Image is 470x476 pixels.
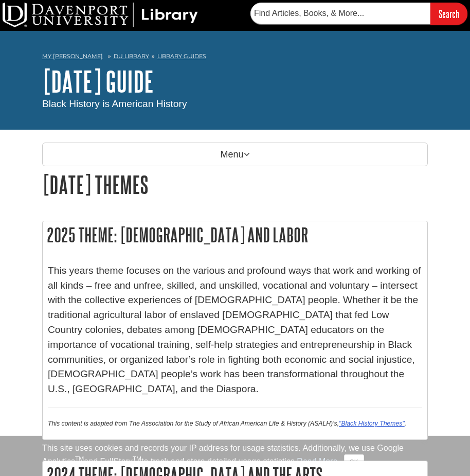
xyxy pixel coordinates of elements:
h2: 2025 Theme: [DEMOGRAPHIC_DATA] and Labor [43,221,427,249]
input: Search [430,3,467,25]
span: Black History is American History [42,98,187,109]
img: DU Library [3,3,198,27]
h1: [DATE] Themes [42,171,428,198]
a: My [PERSON_NAME] [42,52,103,61]
small: This content is adapted from The Association for the Study of African American Life & History (AS... [48,420,406,427]
a: [DATE] Guide [42,65,154,97]
p: This years theme focuses on the various and profound ways that work and working of all kinds – fr... [48,263,422,397]
input: Find Articles, Books, & More... [250,3,430,24]
form: Searches DU Library's articles, books, and more [250,3,467,25]
a: Library Guides [157,52,206,60]
a: DU Library [114,52,149,60]
a: "Black History Themes" [339,420,405,427]
nav: breadcrumb [42,49,428,66]
p: Menu [42,143,428,166]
